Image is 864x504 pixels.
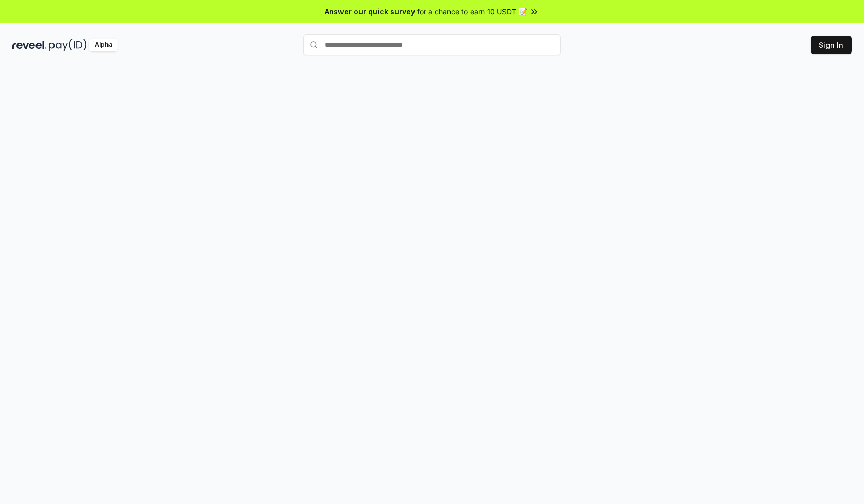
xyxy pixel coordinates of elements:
[811,36,852,54] button: Sign In
[417,6,527,17] span: for a chance to earn 10 USDT 📝
[12,39,47,51] img: reveel_dark
[89,39,118,51] div: Alpha
[325,6,415,17] span: Answer our quick survey
[49,39,87,51] img: pay_id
